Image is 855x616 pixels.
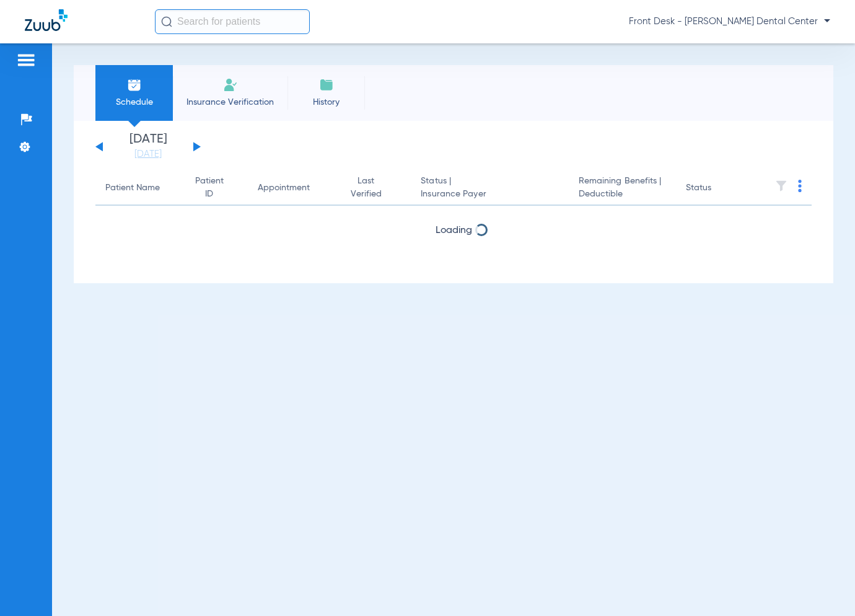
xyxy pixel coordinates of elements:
[192,175,227,201] div: Patient ID
[436,226,472,235] span: Loading
[342,175,401,201] div: Last Verified
[297,96,356,108] span: History
[579,188,666,201] span: Deductible
[192,175,238,201] div: Patient ID
[111,133,185,161] li: [DATE]
[569,171,676,206] th: Remaining Benefits |
[629,15,830,28] span: Front Desk - [PERSON_NAME] Dental Center
[155,9,310,34] input: Search for patients
[223,77,238,92] img: Manual Insurance Verification
[775,180,787,192] img: filter.svg
[182,96,278,108] span: Insurance Verification
[798,180,802,192] img: group-dot-blue.svg
[105,182,160,195] div: Patient Name
[676,171,760,206] th: Status
[258,182,323,195] div: Appointment
[105,182,172,195] div: Patient Name
[127,77,142,92] img: Schedule
[258,182,310,195] div: Appointment
[319,77,334,92] img: History
[105,96,164,108] span: Schedule
[411,171,568,206] th: Status |
[16,53,36,68] img: hamburger-icon
[161,16,172,27] img: Search Icon
[342,175,390,201] div: Last Verified
[111,148,185,161] a: [DATE]
[421,188,558,201] span: Insurance Payer
[25,9,68,31] img: Zuub Logo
